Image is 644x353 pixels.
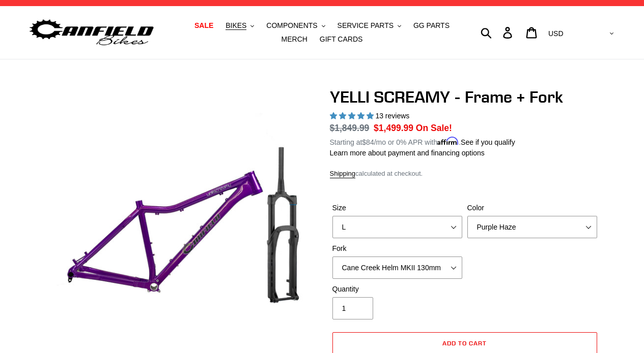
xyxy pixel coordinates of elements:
[332,243,462,254] label: Fork
[226,21,246,30] span: BIKES
[330,135,515,148] p: Starting at /mo or 0% APR with .
[330,149,485,157] a: Learn more about payment and financing options
[315,33,368,46] a: GIFT CARDS
[408,19,455,33] a: GG PARTS
[442,339,487,347] span: Add to cart
[276,33,313,46] a: MERCH
[330,170,356,178] a: Shipping
[461,138,515,146] a: See if you qualify - Learn more about Affirm Financing (opens in modal)
[189,19,218,33] a: SALE
[375,112,409,120] span: 13 reviews
[330,123,370,133] s: $1,849.99
[332,203,462,213] label: Size
[413,21,450,30] span: GG PARTS
[437,137,459,145] span: Affirm
[28,17,155,49] img: Canfield Bikes
[374,123,413,133] span: $1,499.99
[467,203,597,213] label: Color
[330,169,600,179] div: calculated at checkout.
[332,19,406,33] button: SERVICE PARTS
[320,35,363,44] span: GIFT CARDS
[261,19,330,33] button: COMPONENTS
[220,19,259,33] button: BIKES
[416,121,452,135] span: On Sale!
[194,21,213,30] span: SALE
[330,87,600,107] h1: YELLI SCREAMY - Frame + Fork
[282,35,307,44] span: MERCH
[362,138,374,146] span: $84
[338,21,394,30] span: SERVICE PARTS
[266,21,317,30] span: COMPONENTS
[332,284,462,295] label: Quantity
[330,112,376,120] span: 5.00 stars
